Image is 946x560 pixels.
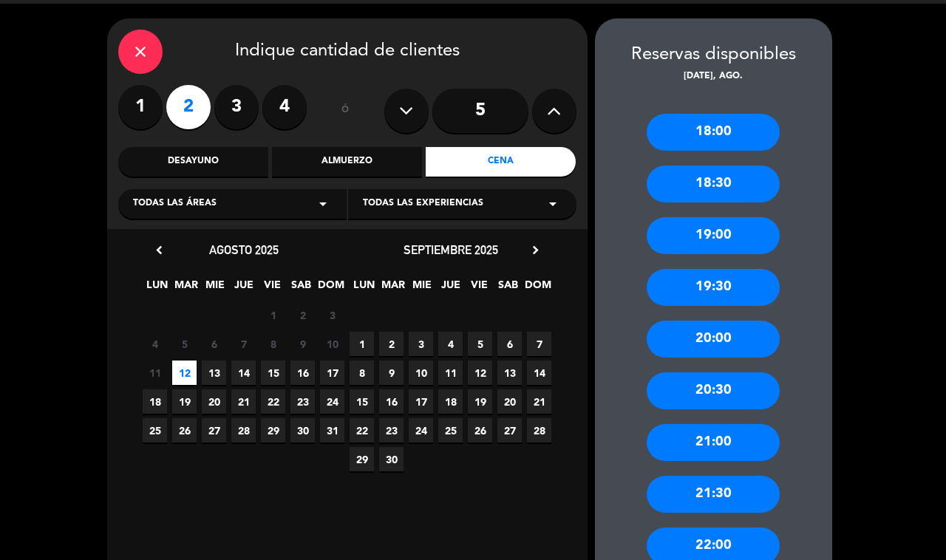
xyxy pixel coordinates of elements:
[231,332,256,356] span: 7
[320,418,344,443] span: 31
[544,195,562,213] i: arrow_drop_down
[143,332,167,356] span: 4
[647,424,780,461] div: 21:00
[202,332,226,356] span: 6
[290,389,315,414] span: 23
[647,476,780,513] div: 21:30
[647,269,780,306] div: 19:30
[438,361,463,385] span: 11
[143,418,167,443] span: 25
[118,85,163,129] label: 1
[350,332,374,356] span: 1
[118,30,576,74] div: Indique cantidad de clientes
[133,197,217,211] span: Todas las áreas
[290,361,315,385] span: 16
[350,447,374,471] span: 29
[290,418,315,443] span: 30
[647,321,780,358] div: 20:00
[595,41,832,69] div: Reservas disponibles
[202,361,226,385] span: 13
[363,197,483,211] span: Todas las experiencias
[231,389,256,414] span: 21
[496,276,520,301] span: SAB
[350,361,374,385] span: 8
[468,418,492,443] span: 26
[409,276,434,301] span: MIE
[438,389,463,414] span: 18
[202,418,226,443] span: 27
[595,69,832,84] div: [DATE], ago.
[525,276,549,301] span: DOM
[118,147,268,177] div: Desayuno
[320,303,344,327] span: 3
[409,361,433,385] span: 10
[272,147,422,177] div: Almuerzo
[409,332,433,356] span: 3
[409,389,433,414] span: 17
[409,418,433,443] span: 24
[289,276,313,301] span: SAB
[261,389,285,414] span: 22
[528,242,543,258] i: chevron_right
[497,361,522,385] span: 13
[143,361,167,385] span: 11
[379,389,404,414] span: 16
[320,389,344,414] span: 24
[262,85,307,129] label: 4
[350,389,374,414] span: 15
[290,303,315,327] span: 2
[527,389,551,414] span: 21
[174,276,198,301] span: MAR
[321,85,370,137] div: ó
[145,276,169,301] span: LUN
[379,361,404,385] span: 9
[143,389,167,414] span: 18
[468,332,492,356] span: 5
[438,276,463,301] span: JUE
[438,332,463,356] span: 4
[172,332,197,356] span: 5
[647,372,780,409] div: 20:30
[152,242,167,258] i: chevron_left
[497,389,522,414] span: 20
[404,242,498,257] span: septiembre 2025
[379,418,404,443] span: 23
[231,276,256,301] span: JUE
[467,276,491,301] span: VIE
[132,43,149,61] i: close
[203,276,227,301] span: MIE
[231,418,256,443] span: 28
[379,332,404,356] span: 2
[320,332,344,356] span: 10
[214,85,259,129] label: 3
[261,361,285,385] span: 15
[468,389,492,414] span: 19
[647,114,780,151] div: 18:00
[172,389,197,414] span: 19
[290,332,315,356] span: 9
[527,332,551,356] span: 7
[438,418,463,443] span: 25
[318,276,342,301] span: DOM
[166,85,211,129] label: 2
[209,242,279,257] span: agosto 2025
[261,418,285,443] span: 29
[172,361,197,385] span: 12
[468,361,492,385] span: 12
[527,418,551,443] span: 28
[202,389,226,414] span: 20
[647,217,780,254] div: 19:00
[260,276,285,301] span: VIE
[261,303,285,327] span: 1
[352,276,376,301] span: LUN
[497,418,522,443] span: 27
[426,147,576,177] div: Cena
[647,165,780,202] div: 18:30
[381,276,405,301] span: MAR
[320,361,344,385] span: 17
[261,332,285,356] span: 8
[527,361,551,385] span: 14
[379,447,404,471] span: 30
[172,418,197,443] span: 26
[497,332,522,356] span: 6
